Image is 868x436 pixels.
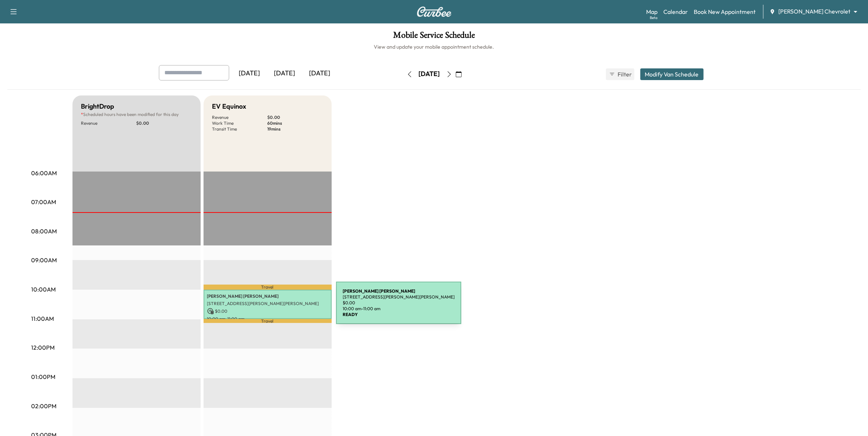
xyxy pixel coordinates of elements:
h5: BrightDrop [81,101,115,112]
p: 10:00 am - 11:00 am [207,316,328,322]
p: [PERSON_NAME] [PERSON_NAME] [207,293,328,299]
p: Travel [204,285,332,289]
p: $ 0.00 [137,120,192,126]
button: Filter [606,68,634,80]
p: 60 mins [268,120,323,126]
p: Scheduled hours have been modified for this day [81,112,192,117]
h6: View and update your mobile appointment schedule. [7,43,861,50]
div: [DATE] [302,65,338,82]
img: Curbee Logo [417,7,452,17]
p: 11:00AM [31,314,54,323]
p: 08:00AM [31,227,57,236]
div: [DATE] [267,65,302,82]
a: MapBeta [646,7,657,16]
div: [DATE] [419,69,440,79]
span: Filter [618,70,631,79]
p: Transit Time [212,126,268,132]
p: Travel [204,319,332,323]
p: 06:00AM [31,169,57,177]
p: 09:00AM [31,256,57,264]
p: 01:00PM [31,372,56,381]
h1: Mobile Service Schedule [7,31,861,43]
button: Modify Van Schedule [640,68,704,80]
h5: EV Equinox [212,101,246,112]
p: [STREET_ADDRESS][PERSON_NAME][PERSON_NAME] [207,301,328,307]
p: $ 0.00 [207,308,328,315]
p: Work Time [212,120,268,126]
a: Calendar [663,7,688,16]
a: Book New Appointment [694,7,756,16]
p: 10:00AM [31,285,56,294]
p: 12:00PM [31,343,55,352]
p: Revenue [212,114,268,120]
div: Beta [650,15,657,20]
p: Revenue [81,120,137,126]
p: 07:00AM [31,198,56,206]
p: 19 mins [268,126,323,132]
p: $ 0.00 [268,114,323,120]
p: 02:00PM [31,402,57,410]
span: [PERSON_NAME] Chevrolet [778,7,850,16]
div: [DATE] [232,65,267,82]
